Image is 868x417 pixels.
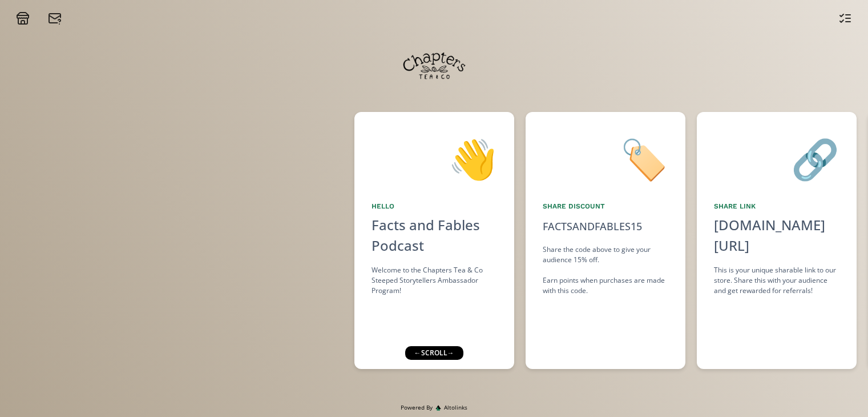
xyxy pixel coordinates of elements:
div: 👋 [372,129,497,187]
div: 🔗 [714,129,839,187]
span: Altolinks [444,403,467,412]
img: favicon-32x32.png [435,405,441,411]
div: Share the code above to give your audience 15% off. Earn points when purchases are made with this... [543,244,668,296]
div: Welcome to the Chapters Tea & Co Steeped Storytellers Ambassador Program! [372,265,497,296]
div: Hello [372,201,497,211]
img: f9R4t3NEChck [403,34,466,97]
div: 🏷️ [543,129,668,187]
div: Facts and Fables Podcast [372,215,497,256]
div: Share Link [714,201,839,211]
div: [DOMAIN_NAME][URL] [714,215,839,256]
div: ← scroll → [405,346,463,360]
div: This is your unique sharable link to our store. Share this with your audience and get rewarded fo... [714,265,839,296]
div: FACTSANDFABLES15 [543,219,642,234]
span: Powered By [401,403,433,412]
div: Share Discount [543,201,668,211]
